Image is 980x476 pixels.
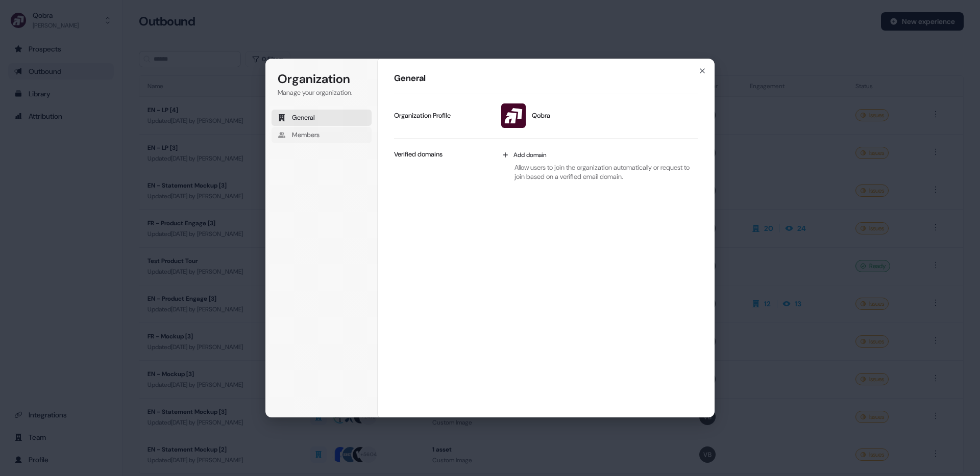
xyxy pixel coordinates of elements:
button: General [272,110,372,126]
button: Add domain [496,147,698,163]
button: Members [272,127,372,143]
h1: General [394,72,698,85]
span: Members [292,130,320,140]
p: Verified domains [394,150,443,159]
p: Organization Profile [394,111,451,120]
img: Qobra [501,103,526,128]
h1: Organization [278,71,365,87]
span: Add domain [513,151,547,159]
p: Manage your organization. [278,88,365,97]
span: Qobra [532,111,550,120]
p: Allow users to join the organization automatically or request to join based on a verified email d... [496,163,698,181]
span: General [292,113,315,122]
